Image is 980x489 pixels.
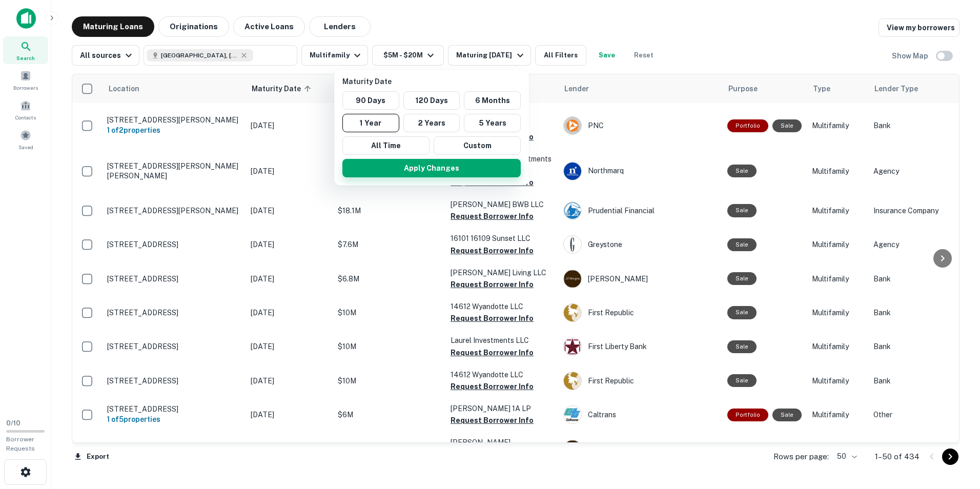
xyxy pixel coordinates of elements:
[342,136,430,155] button: All Time
[464,91,521,110] button: 6 Months
[342,114,399,132] button: 1 Year
[403,91,460,110] button: 120 Days
[342,76,525,87] p: Maturity Date
[342,91,399,110] button: 90 Days
[929,407,980,456] iframe: Chat Widget
[464,114,521,132] button: 5 Years
[403,114,460,132] button: 2 Years
[434,136,521,155] button: Custom
[342,159,521,177] button: Apply Changes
